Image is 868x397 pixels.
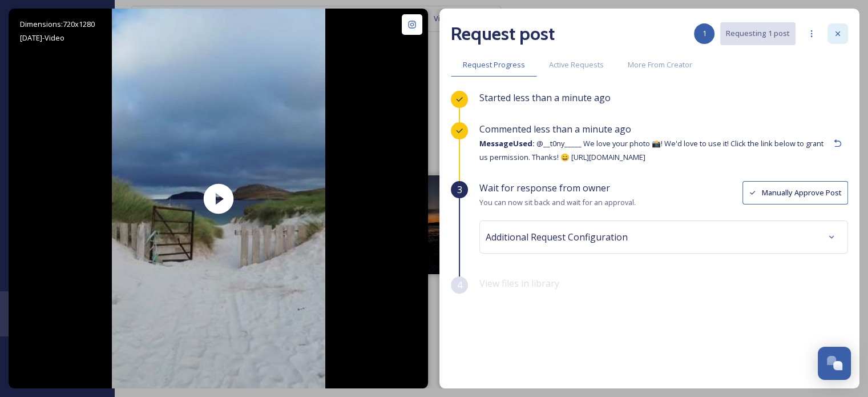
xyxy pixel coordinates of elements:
[486,230,628,244] span: Additional Request Configuration
[479,138,535,149] strong: Message Used:
[628,59,692,70] span: More From Creator
[457,278,462,292] span: 4
[479,123,631,135] span: Commented less than a minute ago
[451,20,555,47] h2: Request post
[720,22,796,45] button: Requesting 1 post
[479,277,559,290] span: View files in library
[742,181,848,204] button: Manually Approve Post
[479,197,636,207] span: You can now sit back and wait for an approval.
[457,183,462,197] span: 3
[20,33,64,43] span: [DATE] - Video
[463,59,525,70] span: Request Progress
[479,182,610,194] span: Wait for response from owner
[818,347,851,380] button: Open Chat
[479,91,611,104] span: Started less than a minute ago
[549,59,604,70] span: Active Requests
[703,28,706,39] span: 1
[20,19,95,29] span: Dimensions: 720 x 1280
[479,138,823,162] span: @__t0ny_____ We love your photo 📸! We'd love to use it! Click the link below to grant us permissi...
[112,9,325,388] img: thumbnail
